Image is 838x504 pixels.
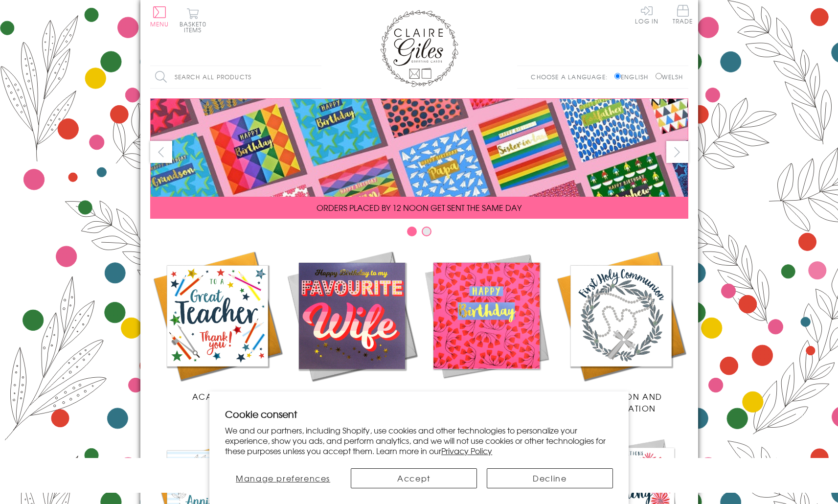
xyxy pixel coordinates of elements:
[150,249,285,402] a: Academic
[351,468,477,488] button: Accept
[673,5,693,24] span: Trade
[184,20,206,34] span: 0 items
[635,5,658,24] a: Log In
[225,468,341,488] button: Manage preferences
[554,249,688,414] a: Communion and Confirmation
[666,141,688,163] button: next
[150,66,321,88] input: Search all products
[150,226,688,241] div: Carousel Pagination
[225,407,613,421] h2: Cookie consent
[614,73,621,79] input: English
[419,249,554,402] a: Birthdays
[407,227,417,236] button: Carousel Page 1 (Current Slide)
[180,8,206,33] button: Basket0 items
[150,20,169,28] span: Menu
[317,202,521,213] span: ORDERS PLACED BY 12 NOON GET SENT THE SAME DAY
[236,472,330,484] span: Manage preferences
[614,72,653,81] label: English
[579,390,662,414] span: Communion and Confirmation
[380,10,458,87] img: Claire Giles Greetings Cards
[319,390,384,402] span: New Releases
[656,72,683,81] label: Welsh
[441,445,492,457] a: Privacy Policy
[150,141,172,163] button: prev
[487,468,613,488] button: Decline
[673,5,693,26] a: Trade
[463,390,510,402] span: Birthdays
[422,227,431,236] button: Carousel Page 2
[312,66,321,88] input: Search
[285,249,419,402] a: New Releases
[150,6,169,27] button: Menu
[531,72,612,81] p: Choose a language:
[225,425,613,456] p: We and our partners, including Shopify, use cookies and other technologies to personalize your ex...
[192,390,243,402] span: Academic
[656,73,662,79] input: Welsh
